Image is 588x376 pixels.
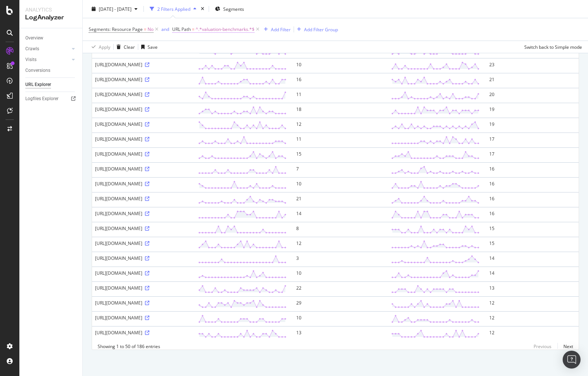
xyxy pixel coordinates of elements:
div: Clear [124,44,135,50]
span: ^.*valuation-benchmarks.*$ [196,24,255,35]
td: 10 [293,267,388,281]
a: URL Explorer [25,81,77,89]
div: times [199,5,206,13]
td: 22 [293,281,388,296]
div: [URL][DOMAIN_NAME] [95,106,192,112]
td: 12 [293,237,388,252]
div: [URL][DOMAIN_NAME] [95,285,192,291]
button: and [161,26,169,33]
div: Analytics [25,6,76,13]
div: [URL][DOMAIN_NAME] [95,240,192,246]
td: 17 [486,133,579,147]
div: [URL][DOMAIN_NAME] [95,91,192,98]
a: Next [557,341,573,352]
td: 15 [293,147,388,162]
td: 3 [293,252,388,267]
td: 19 [486,118,579,133]
td: 14 [486,267,579,281]
div: Showing 1 to 50 of 186 entries [98,343,160,350]
div: Open Intercom Messenger [563,351,581,369]
div: [URL][DOMAIN_NAME] [95,270,192,276]
td: 11 [293,133,388,147]
td: 16 [486,207,579,222]
button: Add Filter Group [294,25,338,34]
div: Logfiles Explorer [25,95,59,103]
td: 10 [293,177,388,192]
td: 7 [293,162,388,177]
div: [URL][DOMAIN_NAME] [95,300,192,306]
td: 10 [293,58,388,73]
td: 12 [486,326,579,341]
div: [URL][DOMAIN_NAME] [95,315,192,321]
td: 8 [293,222,388,237]
td: 15 [486,237,579,252]
div: LogAnalyzer [25,13,76,22]
td: 16 [486,192,579,207]
div: [URL][DOMAIN_NAME] [95,151,192,157]
div: [URL][DOMAIN_NAME] [95,210,192,217]
td: 13 [293,326,388,341]
span: No [148,24,154,35]
td: 18 [293,103,388,118]
td: 16 [486,177,579,192]
div: [URL][DOMAIN_NAME] [95,76,192,83]
td: 29 [293,296,388,311]
div: [URL][DOMAIN_NAME] [95,181,192,187]
span: URL Path [172,26,191,32]
a: Conversions [25,67,77,74]
td: 14 [293,207,388,222]
td: 10 [293,311,388,326]
button: Apply [89,41,110,53]
td: 19 [486,103,579,118]
div: Switch back to Simple mode [524,44,582,50]
div: [URL][DOMAIN_NAME] [95,195,192,202]
div: [URL][DOMAIN_NAME] [95,136,192,142]
a: Visits [25,56,70,64]
span: [DATE] - [DATE] [99,6,132,12]
td: 17 [486,147,579,162]
a: Logfiles Explorer [25,95,77,103]
div: Overview [25,34,43,42]
div: Apply [99,44,110,50]
td: 12 [293,118,388,133]
button: Save [138,41,158,53]
div: Conversions [25,67,50,74]
td: 15 [486,222,579,237]
td: 14 [486,252,579,267]
div: Visits [25,56,37,64]
span: Segments: Resource Page [89,26,143,32]
div: Add Filter [271,26,291,32]
div: Save [148,44,158,50]
td: 23 [486,58,579,73]
span: = [192,26,195,32]
div: Add Filter Group [304,26,338,32]
td: 16 [486,162,579,177]
td: 21 [293,192,388,207]
td: 21 [486,73,579,88]
div: URL Explorer [25,81,51,89]
div: [URL][DOMAIN_NAME] [95,329,192,336]
div: [URL][DOMAIN_NAME] [95,225,192,232]
div: [URL][DOMAIN_NAME] [95,121,192,127]
td: 12 [486,311,579,326]
div: [URL][DOMAIN_NAME] [95,166,192,172]
div: [URL][DOMAIN_NAME] [95,61,192,68]
button: Segments [212,3,247,15]
td: 20 [486,88,579,103]
td: 12 [486,296,579,311]
td: 13 [486,281,579,296]
a: Crawls [25,45,70,53]
span: = [144,26,146,32]
td: 11 [293,88,388,103]
button: Switch back to Simple mode [521,41,582,53]
div: Crawls [25,45,39,53]
div: [URL][DOMAIN_NAME] [95,255,192,261]
button: Clear [114,41,135,53]
button: 2 Filters Applied [147,3,199,15]
span: Segments [223,6,244,12]
button: [DATE] - [DATE] [89,3,140,15]
a: Overview [25,34,77,42]
td: 16 [293,73,388,88]
button: Add Filter [261,25,291,34]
